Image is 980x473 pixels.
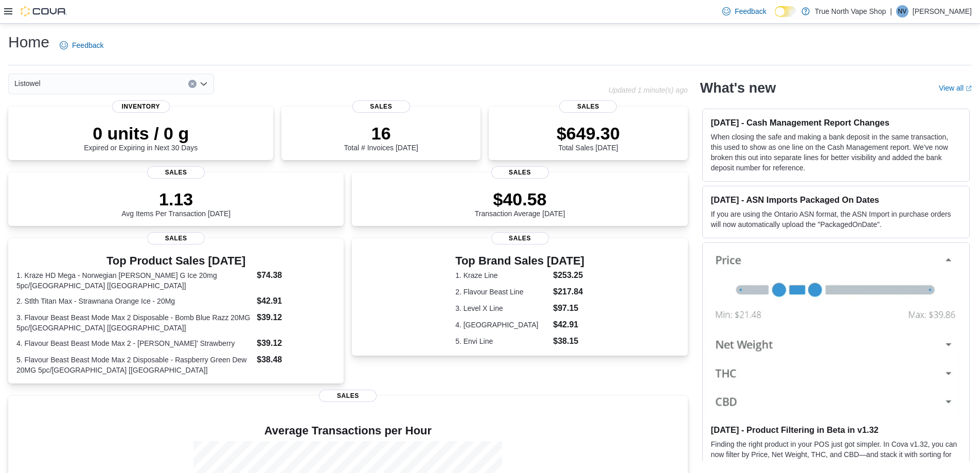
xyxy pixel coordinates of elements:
[112,100,170,113] span: Inventory
[84,123,198,144] p: 0 units / 0 g
[455,270,549,281] dt: 1. Kraze Line
[899,461,945,469] em: Beta Features
[16,255,335,267] h3: Top Product Sales [DATE]
[775,6,796,17] input: Dark Mode
[939,84,972,92] a: View allExternal link
[711,132,961,173] p: When closing the safe and making a bank deposit in the same transaction, this used to show as one...
[344,123,418,152] div: Total # Invoices [DATE]
[257,311,335,324] dd: $39.12
[700,80,776,96] h2: What's new
[8,32,49,52] h1: Home
[966,85,972,92] svg: External link
[553,335,584,347] dd: $38.15
[815,5,886,17] p: True North Vape Shop
[344,123,418,144] p: 16
[491,166,549,179] span: Sales
[557,123,620,152] div: Total Sales [DATE]
[711,117,961,128] h3: [DATE] - Cash Management Report Changes
[16,312,253,333] dt: 3. Flavour Beast Beast Mode Max 2 Disposable - Bomb Blue Razz 20MG 5pc/[GEOGRAPHIC_DATA] [[GEOGRA...
[559,100,617,113] span: Sales
[475,189,565,218] div: Transaction Average [DATE]
[711,425,961,435] h3: [DATE] - Product Filtering in Beta in v1.32
[257,337,335,349] dd: $39.12
[775,17,775,17] span: Dark Mode
[553,269,584,282] dd: $253.25
[491,232,549,244] span: Sales
[557,123,620,144] p: $649.30
[21,6,67,16] img: Cova
[475,189,565,209] p: $40.58
[16,355,253,375] dt: 5. Flavour Beast Beast Mode Max 2 Disposable - Raspberry Green Dew 20MG 5pc/[GEOGRAPHIC_DATA] [[G...
[257,295,335,307] dd: $42.91
[718,1,770,22] a: Feedback
[455,303,549,313] dt: 3. Level X Line
[16,296,253,306] dt: 2. Stlth Titan Max - Strawnana Orange Ice - 20Mg
[735,6,766,16] span: Feedback
[898,5,907,17] span: NV
[16,338,253,348] dt: 4. Flavour Beast Beast Mode Max 2 - [PERSON_NAME]' Strawberry
[455,255,584,267] h3: Top Brand Sales [DATE]
[890,5,892,17] p: |
[56,35,108,56] a: Feedback
[14,77,41,90] span: Listowel
[257,354,335,366] dd: $38.48
[609,86,688,94] p: Updated 1 minute(s) ago
[200,80,208,88] button: Open list of options
[147,166,205,179] span: Sales
[257,269,335,282] dd: $74.38
[553,286,584,298] dd: $217.84
[352,100,410,113] span: Sales
[84,123,198,152] div: Expired or Expiring in Next 30 Days
[121,189,230,209] p: 1.13
[16,425,680,437] h4: Average Transactions per Hour
[455,336,549,346] dt: 5. Envi Line
[147,232,205,244] span: Sales
[896,5,908,17] div: Nathan Vape
[121,189,230,218] div: Avg Items Per Transaction [DATE]
[711,209,961,230] p: If you are using the Ontario ASN format, the ASN Import in purchase orders will now automatically...
[553,319,584,331] dd: $42.91
[319,390,377,402] span: Sales
[16,270,253,291] dt: 1. Kraze HD Mega - Norwegian [PERSON_NAME] G Ice 20mg 5pc/[GEOGRAPHIC_DATA] [[GEOGRAPHIC_DATA]]
[72,40,103,50] span: Feedback
[188,80,197,88] button: Clear input
[711,195,961,205] h3: [DATE] - ASN Imports Packaged On Dates
[455,287,549,297] dt: 2. Flavour Beast Line
[553,302,584,314] dd: $97.15
[913,5,972,17] p: [PERSON_NAME]
[455,320,549,330] dt: 4. [GEOGRAPHIC_DATA]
